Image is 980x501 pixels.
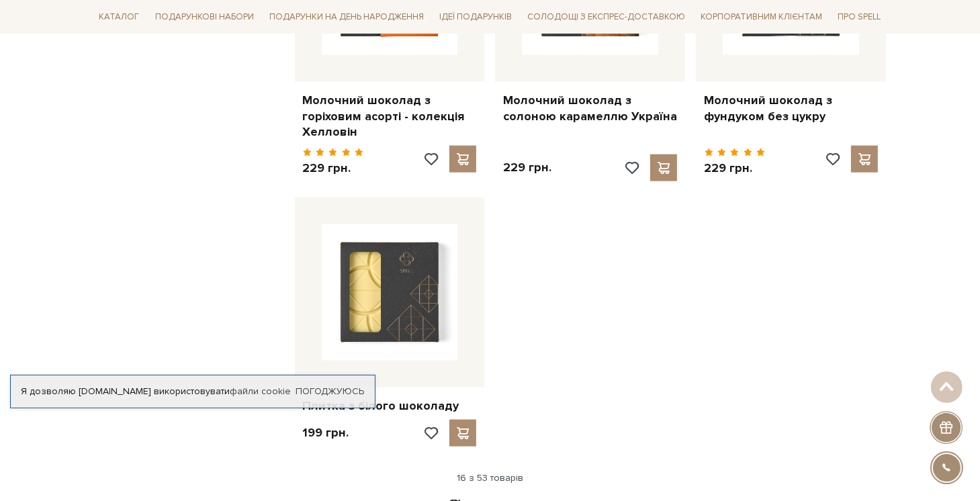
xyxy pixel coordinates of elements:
div: 16 з 53 товарів [89,472,892,484]
a: Молочний шоколад з солоною карамеллю Україна [503,93,677,124]
a: Плитка з білого шоколаду [303,398,477,414]
a: Погоджуюсь [296,385,364,398]
a: Корпоративним клієнтам [695,7,828,28]
a: Каталог [94,7,145,28]
p: 229 грн. [704,161,765,176]
a: Подарунки на День народження [264,7,429,28]
a: Солодощі з експрес-доставкою [522,5,691,28]
p: 199 грн. [303,425,349,441]
a: Молочний шоколад з горіховим асорті - колекція Хелловін [303,93,477,140]
a: Подарункові набори [150,7,259,28]
a: Про Spell [832,7,886,28]
a: файли cookie [230,385,291,397]
div: Я дозволяю [DOMAIN_NAME] використовувати [11,385,375,398]
a: Молочний шоколад з фундуком без цукру [704,93,878,124]
a: Ідеї подарунків [434,7,517,28]
p: 229 грн. [303,161,364,176]
p: 229 грн. [503,160,551,175]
